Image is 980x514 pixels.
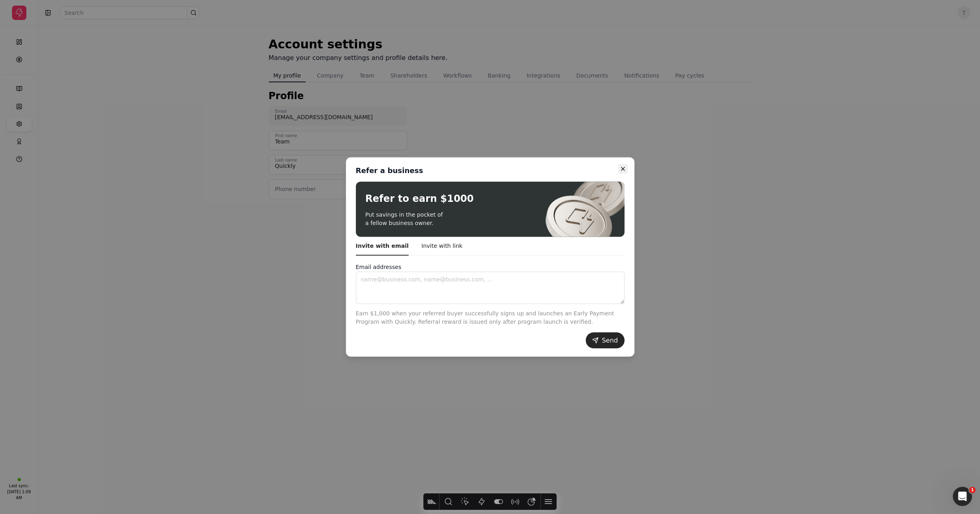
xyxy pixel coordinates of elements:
div: Earn $1,000 when your referred buyer successfully signs up and launches an Early Payment Program ... [356,309,625,333]
iframe: Intercom live chat [953,487,972,506]
label: Email addresses [356,264,401,270]
span: 1 [969,487,976,493]
div: Refer to earn $1000 [365,191,474,206]
button: Send [586,333,624,349]
button: Invite with link [421,237,463,256]
h2: Refer a business [356,166,423,175]
button: Invite with email [356,237,409,256]
div: Put savings in the pocket of a fellow business owner. [365,211,474,227]
img: Coin [543,182,631,237]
